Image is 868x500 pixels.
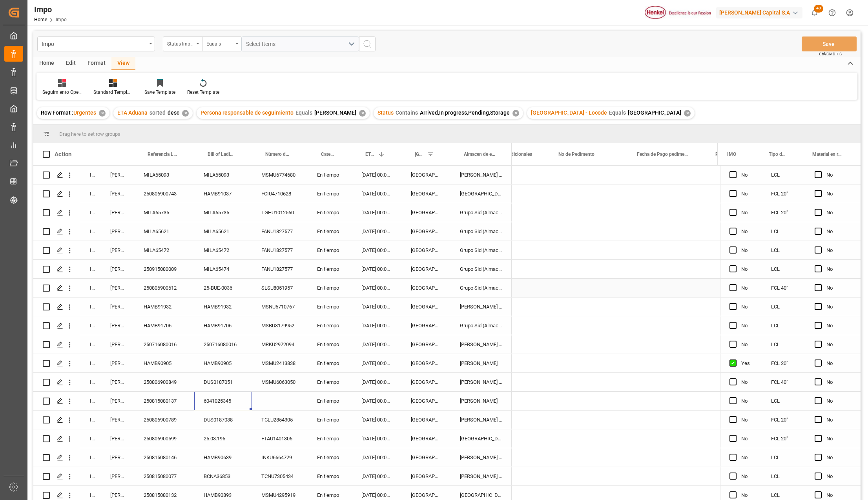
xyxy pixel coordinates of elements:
[720,448,861,467] div: Press SPACE to select this row.
[117,109,148,116] span: ETA Aduana
[80,203,101,222] div: In progress
[720,429,861,448] div: Press SPACE to select this row.
[762,241,805,259] div: LCL
[134,467,194,485] div: 250815080077
[741,241,752,259] div: No
[134,448,194,467] div: 250815080146
[716,7,802,18] div: [PERSON_NAME] Capital S.A
[194,279,252,297] div: 25-BUE-0036
[352,241,401,259] div: [DATE] 00:00:00
[762,467,805,485] div: LCL
[42,38,146,48] div: Impo
[252,203,308,222] div: TGHU1012560
[101,166,134,184] div: [PERSON_NAME]
[802,36,857,51] button: Save
[741,336,752,354] div: No
[401,260,450,278] div: [GEOGRAPHIC_DATA]
[148,151,178,157] span: Referencia Leschaco
[33,203,512,222] div: Press SPACE to select this row.
[401,429,450,448] div: [GEOGRAPHIC_DATA]
[33,297,512,316] div: Press SPACE to select this row.
[134,411,194,429] div: 250806900789
[194,316,252,335] div: HAMB91706
[401,184,450,203] div: [GEOGRAPHIC_DATA]
[194,222,252,241] div: MILA65621
[762,411,805,429] div: FCL 20"
[450,448,512,467] div: [PERSON_NAME] Tlalnepantla
[715,151,766,157] span: Rectificación Pedimento
[194,241,252,259] div: MILA65472
[252,429,308,448] div: FTAU1401306
[80,241,101,259] div: In progress
[762,448,805,467] div: LCL
[352,279,401,297] div: [DATE] 00:00:00
[720,241,861,260] div: Press SPACE to select this row.
[415,151,424,157] span: [GEOGRAPHIC_DATA] - Locode
[206,38,233,47] div: Equals
[720,222,861,241] div: Press SPACE to select this row.
[464,151,495,157] span: Almacen de entrega
[359,110,366,117] div: ✕
[134,354,194,372] div: HAMB90905
[762,222,805,241] div: LCL
[450,467,512,485] div: [PERSON_NAME] Tlalnepantla
[762,184,805,203] div: FCL 20"
[134,373,194,391] div: 250806900849
[741,223,752,241] div: No
[33,448,512,467] div: Press SPACE to select this row.
[826,354,851,372] div: No
[308,297,352,316] div: En tiempo
[352,166,401,184] div: [DATE] 00:00:00
[134,392,194,410] div: 250815080137
[741,373,752,391] div: No
[741,204,752,222] div: No
[80,260,101,278] div: In progress
[826,185,851,203] div: No
[134,222,194,241] div: MILA65621
[352,467,401,485] div: [DATE] 00:00:00
[720,373,861,392] div: Press SPACE to select this row.
[450,429,512,448] div: [GEOGRAPHIC_DATA]
[33,57,60,70] div: Home
[252,335,308,354] div: MRKU2972094
[450,279,512,297] div: Grupo Sid (Almacenaje y Distribucion AVIOR)
[73,109,96,116] span: Urgentes
[33,222,512,241] div: Press SPACE to select this row.
[762,297,805,316] div: LCL
[134,260,194,278] div: 250915080009
[101,203,134,222] div: [PERSON_NAME]
[396,109,418,116] span: Contains
[823,4,841,22] button: Help Center
[720,260,861,279] div: Press SPACE to select this row.
[762,354,805,372] div: FCL 20"
[308,335,352,354] div: En tiempo
[762,373,805,391] div: FCL 40"
[814,5,823,13] span: 40
[450,203,512,222] div: Grupo Sid (Almacenaje y Distribucion AVIOR)
[252,316,308,335] div: MSBU3179952
[194,203,252,222] div: MILA65735
[33,184,512,203] div: Press SPACE to select this row.
[352,373,401,391] div: [DATE] 00:00:00
[401,222,450,241] div: [GEOGRAPHIC_DATA]
[401,297,450,316] div: [GEOGRAPHIC_DATA]
[628,109,681,116] span: [GEOGRAPHIC_DATA]
[720,467,861,486] div: Press SPACE to select this row.
[401,166,450,184] div: [GEOGRAPHIC_DATA]
[194,429,252,448] div: 25.03.195
[246,41,279,47] span: Select Items
[194,354,252,372] div: HAMB90905
[34,4,67,15] div: Impo
[33,241,512,260] div: Press SPACE to select this row.
[33,411,512,429] div: Press SPACE to select this row.
[826,279,851,297] div: No
[101,354,134,372] div: [PERSON_NAME]
[80,373,101,391] div: In progress
[558,151,594,157] span: No de Pedimento
[187,89,219,96] div: Reset Template
[80,411,101,429] div: In progress
[308,354,352,372] div: En tiempo
[194,411,252,429] div: DUS0187038
[55,151,71,158] div: Action
[401,335,450,354] div: [GEOGRAPHIC_DATA]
